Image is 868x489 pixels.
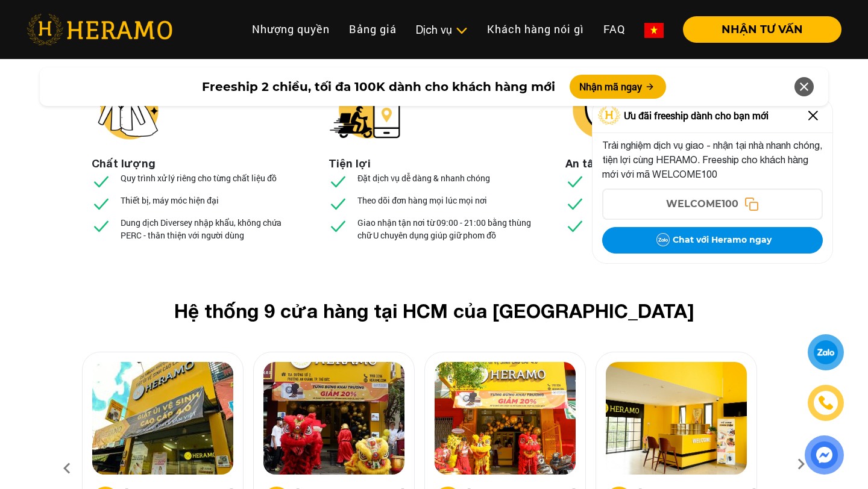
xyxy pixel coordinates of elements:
img: checked.svg [565,172,585,191]
p: Theo dõi đơn hàng mọi lúc mọi nơi [357,194,487,207]
p: Trải nghiệm dịch vụ giao - nhận tại nhà nhanh chóng, tiện lợi cùng HERAMO. Freeship cho khách hàn... [602,138,823,181]
p: Dung dịch Diversey nhập khẩu, không chứa PERC - thân thiện với người dùng [121,216,303,241]
img: checked.svg [92,172,111,191]
img: checked.svg [92,194,111,213]
img: checked.svg [565,216,585,235]
div: Dịch vụ [416,22,468,38]
img: phone-icon [819,396,833,410]
span: Freeship 2 chiều, tối đa 100K dành cho khách hàng mới [202,78,555,96]
img: subToggleIcon [455,25,468,37]
img: heramo-logo.png [27,14,172,45]
img: checked.svg [565,194,585,213]
a: phone-icon [810,387,842,419]
a: Khách hàng nói gì [477,16,594,42]
button: NHẬN TƯ VẤN [683,16,841,43]
span: WELCOME100 [666,197,738,211]
img: Zalo [653,231,673,250]
img: vn-flag.png [644,23,664,38]
img: checked.svg [329,216,348,235]
a: FAQ [594,16,635,42]
img: checked.svg [329,172,348,191]
img: checked.svg [92,216,111,235]
a: Nhượng quyền [242,16,339,42]
h2: Hệ thống 9 cửa hàng tại HCM của [GEOGRAPHIC_DATA] [101,299,767,322]
p: Thiết bị, máy móc hiện đại [121,194,219,207]
a: Bảng giá [339,16,406,42]
img: heramo-parc-villa-dai-phuoc-island-dong-nai [606,362,747,475]
p: Đặt dịch vụ dễ dàng & nhanh chóng [357,172,490,184]
span: Ưu đãi freeship dành cho bạn mới [624,108,769,123]
img: heramo-398-duong-hoang-dieu-phuong-2-quan-4 [435,362,576,475]
li: Chất lượng [92,155,156,172]
button: Nhận mã ngay [570,75,666,99]
img: Close [804,106,823,125]
li: An tâm [565,155,604,172]
li: Tiện lợi [329,155,371,172]
p: Quy trình xử lý riêng cho từng chất liệu đồ [121,172,277,184]
a: NHẬN TƯ VẤN [673,24,841,35]
p: Giao nhận tận nơi từ 09:00 - 21:00 bằng thùng chữ U chuyên dụng giúp giữ phom đồ [357,216,539,241]
img: heramo-314-le-van-viet-phuong-tang-nhon-phu-b-quan-9 [92,362,233,475]
button: Chat với Heramo ngay [602,227,823,254]
img: checked.svg [329,194,348,213]
img: heramo-15a-duong-so-2-phuong-an-khanh-thu-duc [263,362,404,475]
img: Logo [598,107,621,125]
